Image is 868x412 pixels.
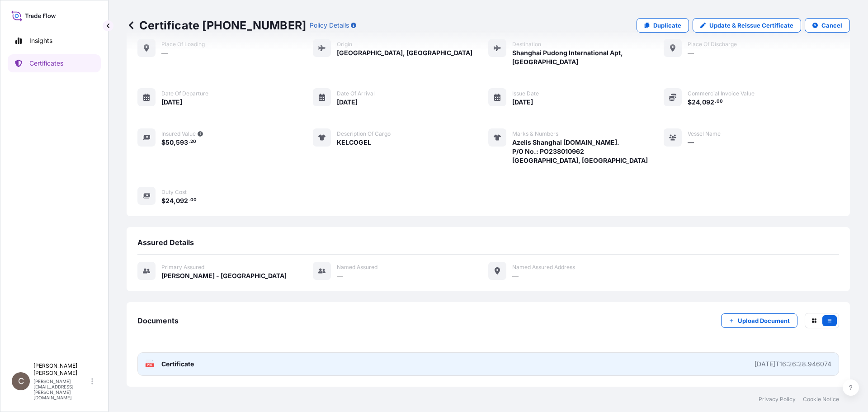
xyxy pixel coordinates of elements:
span: [DATE] [512,98,533,107]
a: Privacy Policy [759,396,796,403]
span: Duty Cost [161,189,187,196]
span: $ [161,139,165,146]
a: Cookie Notice [803,396,839,403]
span: Named Assured Address [512,264,575,271]
span: Documents [137,316,179,325]
p: [PERSON_NAME] [PERSON_NAME] [33,362,90,377]
span: 20 [190,140,196,143]
span: , [700,99,702,105]
a: Certificates [8,54,101,72]
span: [DATE] [337,98,358,107]
button: Cancel [805,18,850,33]
span: KELCOGEL [337,138,371,147]
a: Update & Reissue Certificate [693,18,801,33]
span: 24 [692,99,700,105]
span: Commercial Invoice Value [688,90,755,97]
span: [PERSON_NAME] - [GEOGRAPHIC_DATA] [161,271,287,280]
text: PDF [147,364,153,367]
span: — [512,271,519,280]
span: Issue Date [512,90,539,97]
p: Cancel [821,21,842,30]
span: Date of arrival [337,90,375,97]
span: [DATE] [161,98,182,107]
span: Date of departure [161,90,208,97]
span: Shanghai Pudong International Apt, [GEOGRAPHIC_DATA] [512,48,664,66]
p: Certificate [PHONE_NUMBER] [127,18,306,33]
span: Insured Value [161,130,196,137]
span: 24 [165,198,174,204]
a: Insights [8,32,101,50]
span: Certificate [161,360,194,369]
div: [DATE]T16:26:28.946074 [755,360,831,369]
a: Duplicate [637,18,689,33]
p: Upload Document [738,316,790,325]
span: C [18,377,24,386]
p: Certificates [29,59,63,68]
span: Assured Details [137,238,194,247]
span: [GEOGRAPHIC_DATA], [GEOGRAPHIC_DATA] [337,48,472,57]
p: Policy Details [310,21,349,30]
p: [PERSON_NAME][EMAIL_ADDRESS][PERSON_NAME][DOMAIN_NAME] [33,379,90,400]
span: 00 [717,100,723,103]
p: Update & Reissue Certificate [709,21,793,30]
span: Marks & Numbers [512,130,558,137]
span: . [715,100,716,103]
span: Description of cargo [337,130,391,137]
span: Vessel Name [688,130,721,137]
span: — [161,48,168,57]
span: , [174,139,176,146]
span: Primary assured [161,264,204,271]
span: — [688,48,694,57]
span: 092 [702,99,714,105]
span: . [189,199,190,202]
span: 50 [165,139,174,146]
span: Azelis Shanghai [DOMAIN_NAME]. P/O No.: PO238010962 [GEOGRAPHIC_DATA], [GEOGRAPHIC_DATA] [512,138,648,165]
span: $ [688,99,692,105]
p: Duplicate [653,21,681,30]
p: Insights [29,36,52,45]
span: , [174,198,176,204]
span: 092 [176,198,188,204]
span: — [688,138,694,147]
span: $ [161,198,165,204]
span: Named Assured [337,264,377,271]
a: PDFCertificate[DATE]T16:26:28.946074 [137,352,839,376]
span: — [337,271,343,280]
span: 00 [190,199,197,202]
button: Upload Document [721,313,797,328]
span: 593 [176,139,188,146]
span: . [189,140,190,143]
